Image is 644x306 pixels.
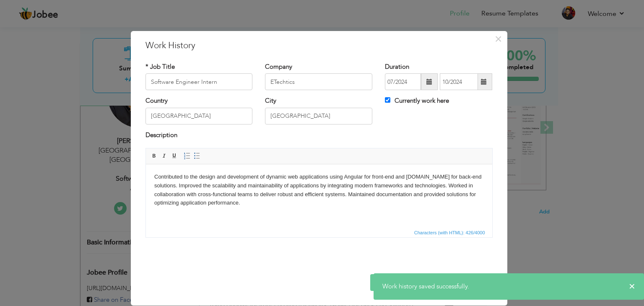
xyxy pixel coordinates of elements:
h3: Work History [145,39,493,52]
a: Insert/Remove Bulleted List [192,151,202,161]
a: Underline [170,151,179,161]
label: City [265,96,276,105]
input: From [385,73,421,90]
label: Duration [385,62,409,71]
input: Currently work here [385,97,390,103]
label: * Job Title [145,62,175,71]
input: Present [440,73,478,90]
span: × [495,31,502,47]
button: Save [370,274,408,291]
span: Characters (with HTML): 426/4000 [413,229,487,236]
span: Work history saved successfully. [382,282,469,290]
div: Statistics [413,229,488,236]
label: Country [145,96,168,105]
button: Close [492,32,505,46]
span: × [629,282,635,290]
iframe: Rich Text Editor, workEditor [146,164,492,227]
label: Company [265,62,292,71]
a: Insert/Remove Numbered List [182,151,192,161]
label: Currently work here [385,96,449,105]
a: Italic [160,151,169,161]
label: Description [145,131,177,140]
a: Bold [150,151,159,161]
